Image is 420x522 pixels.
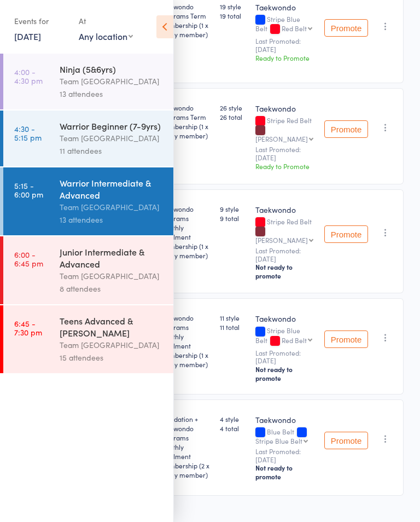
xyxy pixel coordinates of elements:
div: Stripe Blue Belt [255,327,316,345]
div: 13 attendees [60,88,164,100]
div: Stripe Red Belt [255,117,316,142]
div: Red Belt [282,337,307,344]
div: 11 attendees [60,144,164,157]
div: 8 attendees [60,282,164,295]
small: Last Promoted: [DATE] [255,247,316,263]
div: Team [GEOGRAPHIC_DATA] [60,201,164,213]
button: Promote [324,225,368,243]
div: Taekwondo [255,313,316,324]
div: Not ready to promote [255,365,316,382]
div: Stripe Red Belt [255,218,316,243]
span: 4 total [220,424,247,433]
div: Taekwondo [255,2,316,13]
div: Stripe Blue Belt [255,437,302,444]
div: Foundation + Taekwondo Programs Monthly Instalment Membership (2 x family member) [159,414,211,479]
div: Any location [79,30,133,42]
div: Warrior Intermediate & Advanced [60,177,164,201]
div: Taekwondo [255,204,316,215]
a: [DATE] [14,30,41,42]
div: Red Belt [282,25,307,32]
button: Promote [324,19,368,37]
span: 26 total [220,112,247,121]
span: 4 style [220,414,247,424]
div: Taekwondo Programs Monthly Instalment Membership (1 x family member) [159,313,211,369]
div: At [79,12,133,30]
div: Ready to Promote [255,161,316,171]
a: 5:15 -6:00 pmWarrior Intermediate & AdvancedTeam [GEOGRAPHIC_DATA]13 attendees [3,167,173,235]
div: Junior Intermediate & Advanced [60,246,164,270]
time: 4:30 - 5:15 pm [14,124,42,142]
span: 11 style [220,313,247,322]
small: Last Promoted: [DATE] [255,349,316,365]
a: 6:00 -6:45 pmJunior Intermediate & AdvancedTeam [GEOGRAPHIC_DATA]8 attendees [3,236,173,304]
div: Team [GEOGRAPHIC_DATA] [60,339,164,351]
a: 4:30 -5:15 pmWarrior Beginner (7-9yrs)Team [GEOGRAPHIC_DATA]11 attendees [3,111,173,166]
button: Promote [324,120,368,138]
time: 5:15 - 6:00 pm [14,181,43,199]
div: Teens Advanced & [PERSON_NAME] [60,315,164,339]
span: 26 style [220,103,247,112]
time: 6:00 - 6:45 pm [14,250,43,268]
div: Taekwondo Programs Term Membership (1 x family member) [159,103,211,140]
div: Team [GEOGRAPHIC_DATA] [60,75,164,88]
div: Stripe Blue Belt [255,15,316,34]
span: 19 style [220,2,247,11]
div: Ready to Promote [255,53,316,62]
button: Promote [324,432,368,449]
div: Taekwondo Programs Monthly Instalment Membership (1 x family member) [159,204,211,260]
small: Last Promoted: [DATE] [255,448,316,463]
div: [PERSON_NAME] [255,135,308,142]
div: Team [GEOGRAPHIC_DATA] [60,270,164,282]
div: Taekwondo [255,414,316,425]
span: 9 style [220,204,247,213]
span: 11 total [220,322,247,332]
div: Warrior Beginner (7-9yrs) [60,120,164,132]
div: 13 attendees [60,213,164,226]
div: [PERSON_NAME] [255,236,308,243]
div: Taekwondo Programs Term Membership (1 x family member) [159,2,211,39]
span: 9 total [220,213,247,223]
small: Last Promoted: [DATE] [255,37,316,53]
a: 6:45 -7:30 pmTeens Advanced & [PERSON_NAME]Team [GEOGRAPHIC_DATA]15 attendees [3,305,173,373]
a: 4:00 -4:30 pmNinja (5&6yrs)Team [GEOGRAPHIC_DATA]13 attendees [3,54,173,109]
div: Not ready to promote [255,263,316,280]
div: Ninja (5&6yrs) [60,63,164,75]
div: Not ready to promote [255,463,316,481]
div: Events for [14,12,68,30]
div: Taekwondo [255,103,316,114]
div: 15 attendees [60,351,164,364]
time: 6:45 - 7:30 pm [14,319,42,337]
small: Last Promoted: [DATE] [255,146,316,161]
div: Team [GEOGRAPHIC_DATA] [60,132,164,144]
div: Blue Belt [255,428,316,444]
time: 4:00 - 4:30 pm [14,67,43,85]
button: Promote [324,330,368,348]
span: 19 total [220,11,247,20]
